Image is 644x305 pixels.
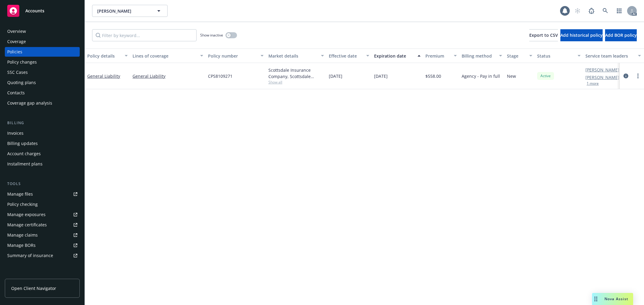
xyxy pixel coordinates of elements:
[5,2,80,19] a: Accounts
[5,88,80,98] a: Contacts
[572,5,584,17] a: Start snowing
[5,128,80,138] a: Invoices
[585,74,619,80] a: [PERSON_NAME]
[7,200,38,209] div: Policy checking
[5,68,80,77] a: SSC Cases
[5,159,80,169] a: Installment plans
[425,73,441,79] span: $558.00
[7,98,52,108] div: Coverage gap analysis
[5,220,80,230] a: Manage certificates
[5,47,80,57] a: Policies
[7,241,36,250] div: Manage BORs
[5,181,80,187] div: Tools
[462,53,495,59] div: Billing method
[604,296,628,301] span: Nova Assist
[585,5,598,17] a: Report a Bug
[25,8,44,13] span: Accounts
[462,73,500,79] span: Agency - Pay in full
[5,120,80,126] div: Billing
[329,73,342,79] span: [DATE]
[7,159,43,169] div: Installment plans
[268,80,324,85] span: Show all
[7,128,24,138] div: Invoices
[133,73,203,79] a: General Liability
[537,53,574,59] div: Status
[208,73,232,79] span: CPS8109271
[599,5,611,17] a: Search
[7,230,38,240] div: Manage claims
[423,49,459,63] button: Premium
[372,49,423,63] button: Expiration date
[208,53,257,59] div: Policy number
[97,8,149,14] span: [PERSON_NAME]
[268,67,324,80] div: Scottsdale Insurance Company, Scottsdale Insurance Company (Nationwide), Burns & Wilcox
[87,53,121,59] div: Policy details
[529,32,558,38] span: Export to CSV
[326,49,372,63] button: Effective date
[133,53,197,59] div: Lines of coverage
[529,29,558,41] button: Export to CSV
[374,53,414,59] div: Expiration date
[540,73,552,79] span: Active
[329,53,363,59] div: Effective date
[5,78,80,87] a: Quoting plans
[7,37,26,46] div: Coverage
[507,53,526,59] div: Stage
[5,149,80,159] a: Account charges
[92,29,197,41] input: Filter by keyword...
[87,73,120,79] a: General Liability
[592,293,600,305] div: Drag to move
[5,37,80,46] a: Coverage
[425,53,450,59] div: Premium
[5,241,80,250] a: Manage BORs
[7,57,37,67] div: Policy changes
[5,230,80,240] a: Manage claims
[7,27,26,36] div: Overview
[585,53,634,59] div: Service team leaders
[634,72,642,80] a: more
[130,49,206,63] button: Lines of coverage
[85,49,130,63] button: Policy details
[622,72,630,80] a: circleInformation
[5,210,80,219] a: Manage exposures
[5,200,80,209] a: Policy checking
[5,139,80,148] a: Billing updates
[613,5,625,17] a: Switch app
[268,53,317,59] div: Market details
[206,49,266,63] button: Policy number
[5,27,80,36] a: Overview
[605,32,637,38] span: Add BOR policy
[5,57,80,67] a: Policy changes
[7,189,33,199] div: Manage files
[200,33,223,38] span: Show inactive
[7,220,47,230] div: Manage certificates
[7,149,41,159] div: Account charges
[92,5,168,17] button: [PERSON_NAME]
[5,98,80,108] a: Coverage gap analysis
[7,47,22,57] div: Policies
[266,49,326,63] button: Market details
[11,285,56,291] span: Open Client Navigator
[5,251,80,260] a: Summary of insurance
[583,49,643,63] button: Service team leaders
[5,272,80,278] div: Analytics hub
[507,73,516,79] span: New
[592,293,633,305] button: Nova Assist
[605,29,637,41] button: Add BOR policy
[585,67,619,73] a: [PERSON_NAME]
[560,29,603,41] button: Add historical policy
[535,49,583,63] button: Status
[374,73,388,79] span: [DATE]
[5,189,80,199] a: Manage files
[459,49,505,63] button: Billing method
[7,251,53,260] div: Summary of insurance
[587,82,599,85] button: 1 more
[7,210,46,219] div: Manage exposures
[7,68,28,77] div: SSC Cases
[560,32,603,38] span: Add historical policy
[7,88,25,98] div: Contacts
[7,139,38,148] div: Billing updates
[7,78,36,87] div: Quoting plans
[505,49,535,63] button: Stage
